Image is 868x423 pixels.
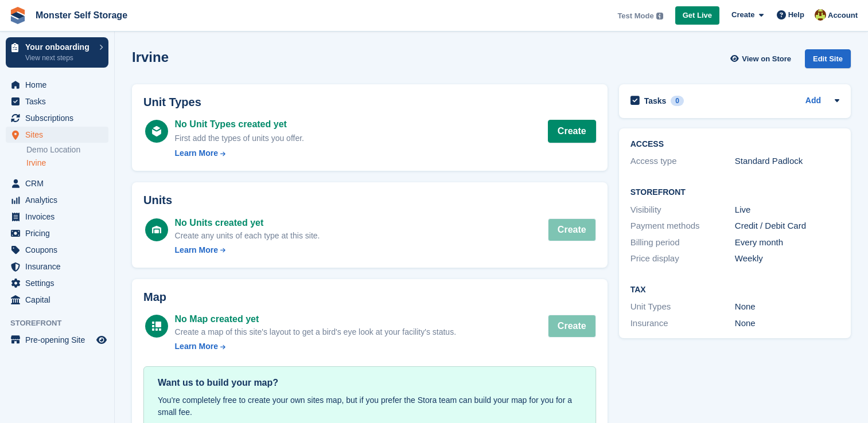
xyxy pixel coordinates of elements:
[630,236,735,249] div: Billing period
[6,93,108,109] a: menu
[735,317,839,330] div: None
[6,332,108,348] a: menu
[6,77,108,93] a: menu
[25,242,94,258] span: Coupons
[175,117,304,131] div: No Unit Types created yet
[656,13,663,19] img: icon-info-grey-7440780725fd019a000dd9b08b2336e03edf1995a4989e88bcd33f0948082b44.svg
[25,292,94,308] span: Capital
[25,209,94,225] span: Invoices
[25,192,94,208] span: Analytics
[25,332,94,348] span: Pre-opening Site
[630,188,839,197] h2: Storefront
[630,285,839,295] h2: Tax
[548,120,596,143] a: Create
[25,110,94,126] span: Subscriptions
[630,203,735,217] div: Visibility
[6,175,108,191] a: menu
[548,315,596,338] button: Create
[671,96,684,106] div: 0
[548,218,596,241] button: Create
[617,10,653,22] span: Test Mode
[805,49,851,73] a: Edit Site
[175,230,320,242] div: Create any units of each type at this site.
[31,6,132,25] a: Monster Self Storage
[788,9,804,21] span: Help
[175,134,304,143] span: First add the types of units you offer.
[26,158,108,169] a: Irvine
[805,95,821,108] a: Add
[25,53,94,63] p: View next steps
[805,49,851,68] div: Edit Site
[152,322,161,331] img: map-icn-white-8b231986280072e83805622d3debb4903e2986e43859118e7b4002611c8ef794.svg
[26,144,108,155] a: Demo Location
[175,147,218,159] div: Learn More
[25,225,94,241] span: Pricing
[644,96,667,106] h2: Tasks
[6,192,108,208] a: menu
[175,340,218,352] div: Learn More
[25,275,94,291] span: Settings
[735,236,839,249] div: Every month
[25,93,94,109] span: Tasks
[132,49,169,65] h2: Irvine
[6,258,108,275] a: menu
[25,43,94,51] p: Your onboarding
[828,10,858,21] span: Account
[735,300,839,314] div: None
[25,77,94,93] span: Home
[735,220,839,233] div: Credit / Debit Card
[729,49,796,68] a: View on Store
[630,220,735,233] div: Payment methods
[815,9,826,21] img: Kurun Sangha
[175,244,218,256] div: Learn More
[735,203,839,217] div: Live
[158,376,582,390] div: Want us to build your map?
[742,53,791,65] span: View on Store
[9,7,26,24] img: stora-icon-8386f47178a22dfd0bd8f6a31ec36ba5ce8667c1dd55bd0f319d3a0aa187defe.svg
[25,127,94,143] span: Sites
[630,155,735,168] div: Access type
[152,126,161,136] img: unit-type-icn-white-16d13ffa02960716e5f9c6ef3da9be9de4fcf26b26518e163466bdfb0a71253c.svg
[6,209,108,225] a: menu
[175,147,304,159] a: Learn More
[95,333,108,347] a: Preview store
[175,312,456,326] div: No Map created yet
[175,244,320,256] a: Learn More
[6,292,108,308] a: menu
[6,110,108,126] a: menu
[6,127,108,143] a: menu
[675,6,719,25] a: Get Live
[630,140,839,149] h2: ACCESS
[630,317,735,330] div: Insurance
[6,225,108,241] a: menu
[630,252,735,265] div: Price display
[6,37,108,68] a: Your onboarding View next steps
[10,318,114,329] span: Storefront
[683,10,712,21] span: Get Live
[735,155,839,168] div: Standard Padlock
[175,326,456,338] div: Create a map of this site's layout to get a bird's eye look at your facility's status.
[175,340,456,352] a: Learn More
[143,96,596,109] h2: Unit Types
[152,226,161,234] img: unit-icn-white-d235c252c4782ee186a2df4c2286ac11bc0d7b43c5caf8ab1da4ff888f7e7cf9.svg
[143,194,596,207] h2: Units
[6,275,108,291] a: menu
[143,291,596,304] h2: Map
[731,9,754,21] span: Create
[158,394,582,418] div: You're completely free to create your own sites map, but if you prefer the Stora team can build y...
[25,258,94,275] span: Insurance
[630,300,735,314] div: Unit Types
[6,242,108,258] a: menu
[175,216,320,230] div: No Units created yet
[735,252,839,265] div: Weekly
[25,175,94,191] span: CRM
